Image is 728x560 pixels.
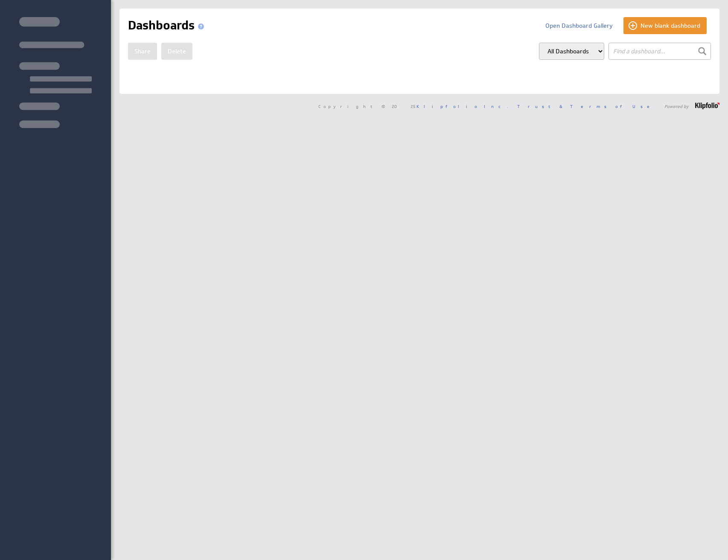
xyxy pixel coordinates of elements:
[695,102,719,109] img: logo-footer.png
[161,43,192,60] button: Delete
[539,17,619,34] button: Open Dashboard Gallery
[517,103,655,109] a: Trust & Terms of Use
[609,43,711,60] input: Find a dashboard...
[664,104,689,108] span: Powered by
[623,17,707,34] button: New blank dashboard
[416,103,508,109] a: Klipfolio Inc.
[128,43,157,60] button: Share
[128,17,207,34] h1: Dashboards
[318,104,508,108] span: Copyright © 2025
[19,17,92,128] img: skeleton-sidenav.svg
